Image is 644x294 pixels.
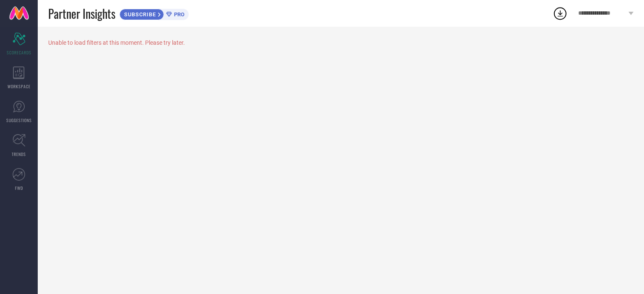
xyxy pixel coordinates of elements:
[12,151,26,157] span: TRENDS
[119,7,189,20] a: SUBSCRIBEPRO
[48,39,634,46] div: Unable to load filters at this moment. Please try later.
[48,5,115,22] span: Partner Insights
[15,185,23,191] span: FWD
[7,49,31,56] span: SCORECARDS
[8,83,31,89] span: WORKSPACE
[120,11,158,18] span: SUBSCRIBE
[553,6,568,21] div: Open download list
[172,11,184,18] span: PRO
[6,117,32,123] span: SUGGESTIONS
